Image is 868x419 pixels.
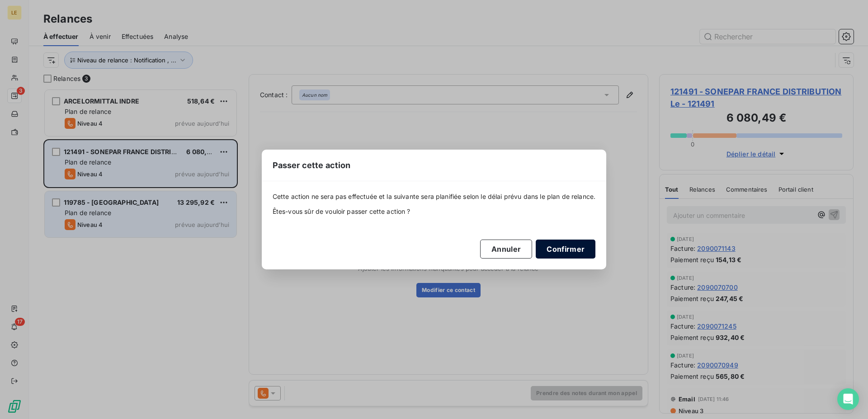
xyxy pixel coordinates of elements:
span: Passer cette action [273,159,351,171]
button: Annuler [480,240,532,259]
span: Cette action ne sera pas effectuée et la suivante sera planifiée selon le délai prévu dans le pla... [273,192,596,201]
div: Open Intercom Messenger [837,388,859,410]
span: Êtes-vous sûr de vouloir passer cette action ? [273,207,596,216]
button: Confirmer [536,240,595,259]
